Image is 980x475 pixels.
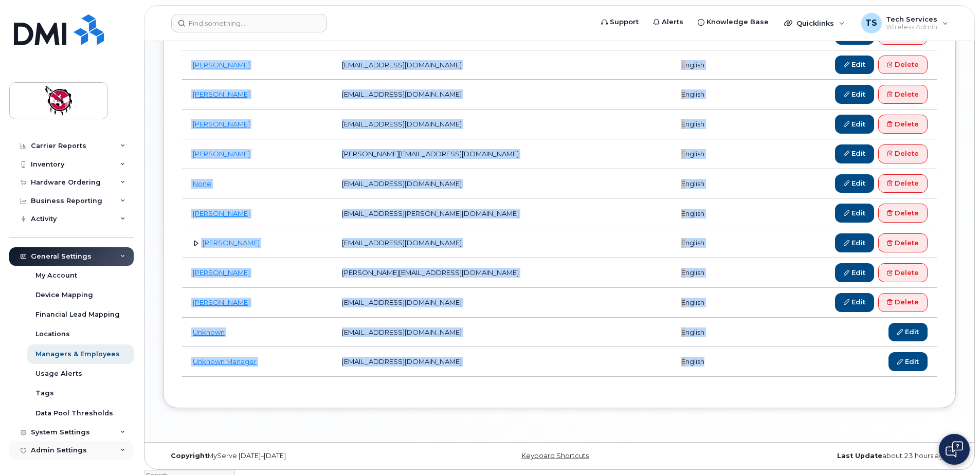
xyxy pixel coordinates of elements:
[878,56,928,75] a: Delete
[521,452,589,460] a: Keyboard Shortcuts
[333,80,672,109] td: [EMAIL_ADDRESS][DOMAIN_NAME]
[888,323,928,342] a: Edit
[193,90,250,98] a: [PERSON_NAME]
[610,17,639,27] span: Support
[946,441,963,458] img: Open chat
[878,85,928,104] a: Delete
[193,328,225,336] a: Unknown
[878,144,928,163] a: Delete
[333,347,672,377] td: [EMAIL_ADDRESS][DOMAIN_NAME]
[193,120,250,128] a: [PERSON_NAME]
[333,169,672,199] td: [EMAIL_ADDRESS][DOMAIN_NAME]
[878,293,928,312] a: Delete
[333,109,672,139] td: [EMAIL_ADDRESS][DOMAIN_NAME]
[835,263,874,282] a: Edit
[662,17,683,27] span: Alerts
[672,318,745,348] td: english
[171,14,327,32] input: Find something...
[193,179,211,188] a: None
[193,150,250,158] a: [PERSON_NAME]
[691,12,776,32] a: Knowledge Base
[835,56,874,75] a: Edit
[672,228,745,258] td: english
[835,293,874,312] a: Edit
[886,23,937,31] span: Wireless Admin
[672,198,745,228] td: english
[878,174,928,193] a: Delete
[706,17,769,27] span: Knowledge Base
[672,50,745,80] td: english
[594,12,646,32] a: Support
[193,298,250,306] a: [PERSON_NAME]
[835,144,874,163] a: Edit
[878,263,928,282] a: Delete
[886,15,937,23] span: Tech Services
[672,288,745,318] td: english
[672,169,745,199] td: english
[672,347,745,377] td: english
[835,85,874,104] a: Edit
[854,13,955,33] div: Tech Services
[672,139,745,169] td: english
[878,115,928,134] a: Delete
[835,233,874,252] a: Edit
[163,452,427,460] div: MyServe [DATE]–[DATE]
[333,228,672,258] td: [EMAIL_ADDRESS][DOMAIN_NAME]
[646,12,691,32] a: Alerts
[672,109,745,139] td: english
[333,318,672,348] td: [EMAIL_ADDRESS][DOMAIN_NAME]
[333,50,672,80] td: [EMAIL_ADDRESS][DOMAIN_NAME]
[692,452,956,460] div: about 23 hours ago
[672,258,745,288] td: english
[193,268,250,277] a: [PERSON_NAME]
[193,61,250,69] a: [PERSON_NAME]
[777,13,852,33] div: Quicklinks
[835,204,874,223] a: Edit
[835,174,874,193] a: Edit
[333,139,672,169] td: [PERSON_NAME][EMAIL_ADDRESS][DOMAIN_NAME]
[193,209,250,217] a: [PERSON_NAME]
[878,204,928,223] a: Delete
[796,19,834,27] span: Quicklinks
[333,198,672,228] td: [EMAIL_ADDRESS][PERSON_NAME][DOMAIN_NAME]
[837,452,882,460] strong: Last Update
[672,80,745,109] td: english
[333,288,672,318] td: [EMAIL_ADDRESS][DOMAIN_NAME]
[333,258,672,288] td: [PERSON_NAME][EMAIL_ADDRESS][DOMAIN_NAME]
[193,357,257,366] a: Unknown Manager
[865,17,877,29] span: TS
[171,452,208,460] strong: Copyright
[835,115,874,134] a: Edit
[203,239,260,247] a: [PERSON_NAME]
[888,352,928,371] a: Edit
[878,233,928,252] a: Delete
